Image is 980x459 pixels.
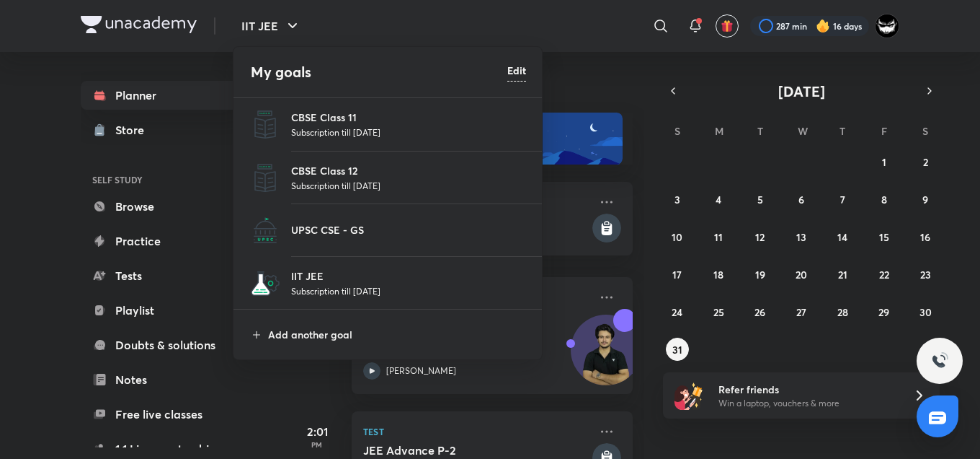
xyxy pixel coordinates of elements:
p: CBSE Class 12 [291,163,526,178]
p: Subscription till [DATE] [291,284,526,298]
img: CBSE Class 11 [251,110,280,139]
h6: Edit [507,63,526,78]
img: CBSE Class 12 [251,164,280,193]
p: Subscription till [DATE] [291,125,526,139]
p: UPSC CSE - GS [291,222,526,237]
p: Add another goal [268,327,526,342]
p: IIT JEE [291,268,526,284]
img: UPSC CSE - GS [251,216,280,245]
p: CBSE Class 11 [291,110,526,125]
p: Subscription till [DATE] [291,178,526,193]
img: IIT JEE [251,269,280,298]
h4: My goals [251,61,507,83]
